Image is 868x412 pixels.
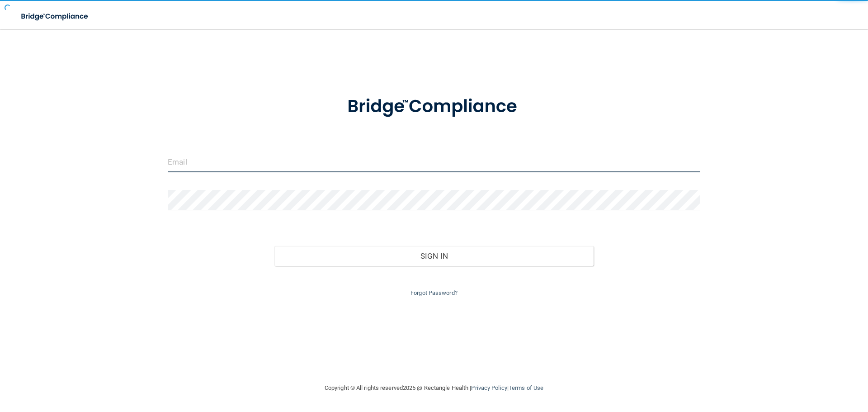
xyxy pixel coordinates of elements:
button: Sign In [274,246,594,266]
a: Privacy Policy [471,384,507,391]
a: Forgot Password? [410,289,458,296]
div: Copyright © All rights reserved 2025 @ Rectangle Health | | [269,374,599,403]
img: bridge_compliance_login_screen.278c3ca4.svg [14,7,97,26]
a: Terms of Use [509,384,543,391]
iframe: Drift Widget Chat Controller [712,348,857,384]
input: Email [168,152,700,172]
img: bridge_compliance_login_screen.278c3ca4.svg [329,83,539,130]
